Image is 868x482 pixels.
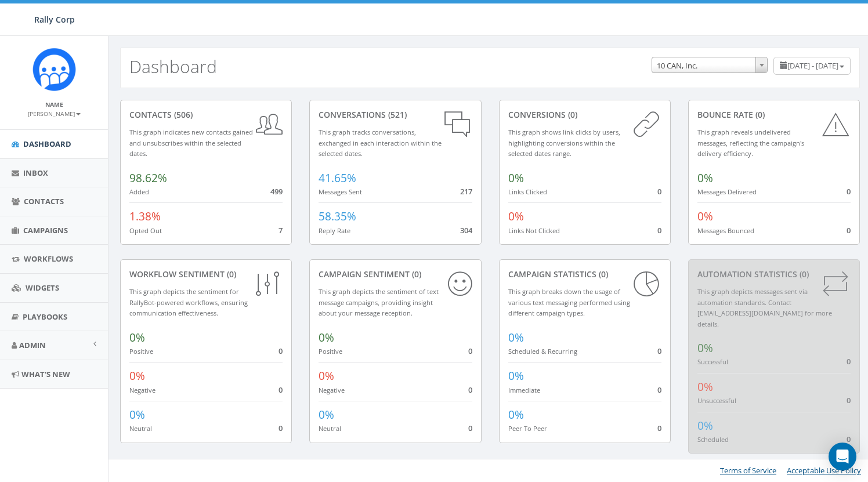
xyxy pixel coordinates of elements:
[24,196,64,206] span: Contacts
[319,171,356,186] span: 41.65%
[847,395,851,405] span: 0
[319,109,472,121] div: conversations
[657,385,661,395] span: 0
[847,225,851,235] span: 0
[129,347,153,356] small: Positive
[697,226,754,235] small: Messages Bounced
[270,186,283,197] span: 499
[657,346,661,356] span: 0
[657,186,661,197] span: 0
[847,434,851,444] span: 0
[508,187,547,196] small: Links Clicked
[508,347,577,356] small: Scheduled & Recurring
[319,347,342,356] small: Positive
[657,225,661,235] span: 0
[787,60,838,71] span: [DATE] - [DATE]
[319,407,334,422] span: 0%
[697,269,851,280] div: Automation Statistics
[508,287,630,317] small: This graph breaks down the usage of various text messaging performed using different campaign types.
[23,311,67,322] span: Playbooks
[129,407,145,422] span: 0%
[24,253,73,264] span: Workflows
[129,424,152,433] small: Neutral
[32,48,76,91] img: Icon_1.png
[468,346,472,356] span: 0
[460,186,472,197] span: 217
[460,225,472,235] span: 304
[319,424,341,433] small: Neutral
[468,423,472,433] span: 0
[697,128,804,158] small: This graph reveals undelivered messages, reflecting the campaign's delivery efficiency.
[279,385,283,395] span: 0
[508,330,524,345] span: 0%
[129,109,283,121] div: contacts
[652,57,767,74] span: 10 CAN, Inc.
[847,356,851,367] span: 0
[697,187,757,196] small: Messages Delivered
[129,171,167,186] span: 98.62%
[19,340,46,350] span: Admin
[279,225,283,235] span: 7
[129,269,283,280] div: Workflow Sentiment
[697,379,713,394] span: 0%
[28,110,81,118] small: [PERSON_NAME]
[319,269,472,280] div: Campaign Sentiment
[34,14,75,25] span: Rally Corp
[847,186,851,197] span: 0
[23,139,71,149] span: Dashboard
[697,171,713,186] span: 0%
[657,423,661,433] span: 0
[508,424,547,433] small: Peer To Peer
[225,269,236,280] span: (0)
[508,226,560,235] small: Links Not Clicked
[319,226,350,235] small: Reply Rate
[596,269,608,280] span: (0)
[697,340,713,356] span: 0%
[720,465,776,476] a: Terms of Service
[129,368,145,383] span: 0%
[319,128,442,158] small: This graph tracks conversations, exchanged in each interaction within the selected dates.
[697,435,729,444] small: Scheduled
[129,128,253,158] small: This graph indicates new contacts gained and unsubscribes within the selected dates.
[508,109,661,121] div: conversions
[697,396,736,405] small: Unsuccessful
[129,330,145,345] span: 0%
[23,225,68,235] span: Campaigns
[508,407,524,422] span: 0%
[697,357,728,366] small: Successful
[319,330,334,345] span: 0%
[468,385,472,395] span: 0
[26,282,59,293] span: Widgets
[129,209,161,224] span: 1.38%
[319,287,439,317] small: This graph depicts the sentiment of text message campaigns, providing insight about your message ...
[508,269,661,280] div: Campaign Statistics
[28,108,81,118] a: [PERSON_NAME]
[279,423,283,433] span: 0
[566,109,577,120] span: (0)
[129,57,217,76] h2: Dashboard
[410,269,421,280] span: (0)
[508,171,524,186] span: 0%
[45,100,63,108] small: Name
[21,369,70,379] span: What's New
[797,269,809,280] span: (0)
[129,386,155,394] small: Negative
[697,418,713,433] span: 0%
[319,187,362,196] small: Messages Sent
[172,109,193,120] span: (506)
[129,187,149,196] small: Added
[23,168,48,178] span: Inbox
[787,465,861,476] a: Acceptable Use Policy
[319,386,345,394] small: Negative
[697,109,851,121] div: Bounce Rate
[829,443,856,470] div: Open Intercom Messenger
[697,287,832,328] small: This graph depicts messages sent via automation standards. Contact [EMAIL_ADDRESS][DOMAIN_NAME] f...
[697,209,713,224] span: 0%
[508,128,620,158] small: This graph shows link clicks by users, highlighting conversions within the selected dates range.
[508,386,540,394] small: Immediate
[508,368,524,383] span: 0%
[319,368,334,383] span: 0%
[319,209,356,224] span: 58.35%
[753,109,765,120] span: (0)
